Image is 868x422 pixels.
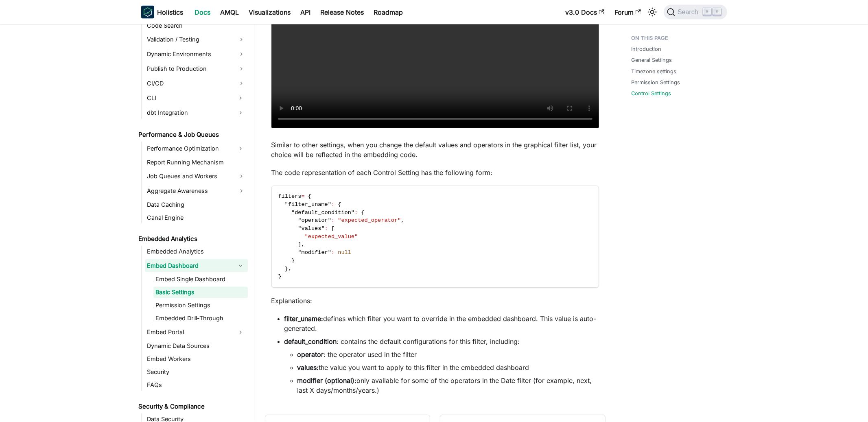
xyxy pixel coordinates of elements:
a: Embed Dashboard [145,259,233,272]
a: v3.0 Docs [561,6,610,19]
a: Dynamic Environments [145,48,248,61]
span: [ [331,225,335,232]
a: Release Notes [316,6,369,19]
strong: values: [297,363,319,372]
strong: filter_uname: [284,315,324,323]
li: : contains the default configurations for this filter, including: [284,337,599,395]
span: , [302,241,305,247]
a: Job Queues and Workers [145,170,248,183]
span: "expected_value" [305,234,358,240]
span: } [291,258,295,264]
button: Collapse sidebar category 'Embed Dashboard' [233,259,248,272]
a: Performance Optimization [145,142,233,155]
a: CI/CD [145,77,248,90]
a: Dynamic Data Sources [145,341,248,352]
strong: operator [297,350,324,359]
li: defines which filter you want to override in the embedded dashboard. This value is auto-generated. [284,314,599,333]
span: : [354,210,358,216]
a: Basic Settings [153,287,248,298]
li: only available for some of the operators in the Date filter (for example, next, last X days/month... [297,376,599,395]
a: Data Caching [145,199,248,210]
a: Report Running Mechanism [145,157,248,168]
span: } [278,273,282,280]
span: filters [278,193,302,199]
a: API [296,6,316,19]
a: Docs [190,6,216,19]
a: Security [145,367,248,378]
a: Embedded Analytics [136,233,248,245]
span: "operator" [298,217,331,223]
li: the value you want to apply to this filter in the embedded dashboard [297,363,599,372]
strong: modifier (optional): [297,376,357,385]
a: General Settings [632,56,672,64]
span: { [361,210,364,216]
span: , [401,217,404,223]
button: Expand sidebar category 'CLI' [233,92,248,105]
p: Explanations: [271,296,599,306]
kbd: K [713,8,721,15]
a: Aggregate Awareness [145,184,248,197]
a: Permission Settings [632,79,680,86]
button: Expand sidebar category 'dbt Integration' [233,106,248,119]
a: Introduction [632,45,662,53]
a: Embed Workers [145,354,248,365]
a: Roadmap [369,6,408,19]
a: Performance & Job Queues [136,129,248,140]
span: = [302,193,305,199]
span: : [331,249,335,256]
button: Search (Command+K) [664,5,727,20]
span: "expected_operator" [338,217,401,223]
a: FAQs [145,380,248,391]
button: Expand sidebar category 'Performance Optimization' [233,142,248,155]
img: Holistics [141,6,154,19]
span: : [325,225,328,232]
button: Expand sidebar category 'Embed Portal' [233,326,248,339]
span: , [288,266,291,272]
strong: default_condition [284,337,337,345]
li: : the operator used in the filter [297,350,599,359]
p: The code representation of each Control Setting has the following form: [271,168,599,177]
a: Permission Settings [153,300,248,311]
span: } [285,266,288,272]
nav: Docs sidebar [133,24,255,422]
span: { [338,201,341,208]
b: Holistics [157,7,184,17]
span: Search [675,9,703,16]
span: : [331,217,335,223]
a: Embedded Analytics [145,246,248,258]
a: Security & Compliance [136,401,248,412]
a: Forum [610,6,646,19]
kbd: ⌘ [703,8,711,15]
span: "values" [298,225,324,232]
span: { [308,193,311,199]
a: Timezone settings [632,68,677,75]
span: ] [298,241,301,247]
a: Visualizations [244,6,296,19]
span: "modifier" [298,249,331,256]
span: null [338,249,351,256]
a: HolisticsHolistics [141,6,184,19]
p: Similar to other settings, when you change the default values and operators in the graphical filt... [271,140,599,160]
a: Publish to Production [145,62,248,75]
a: Embed Portal [145,326,233,339]
a: Validation / Testing [145,33,248,46]
a: AMQL [216,6,244,19]
span: "filter_uname" [285,201,331,208]
a: Embed Single Dashboard [153,274,248,285]
a: Code Search [145,20,248,31]
span: : [331,201,335,208]
a: Canal Engine [145,212,248,223]
button: Switch between dark and light mode (currently light mode) [646,6,659,19]
a: Embedded Drill-Through [153,313,248,324]
a: dbt Integration [145,106,233,119]
a: CLI [145,92,233,105]
span: "default_condition" [291,210,354,216]
a: Control Settings [632,90,671,97]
